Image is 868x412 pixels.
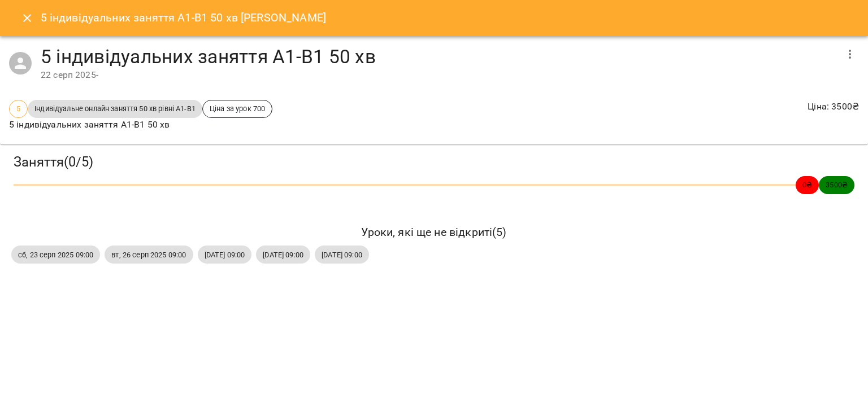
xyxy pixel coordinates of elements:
h6: 5 індивідуальних заняття А1-В1 50 хв [PERSON_NAME] [41,9,326,27]
span: Ціна за урок 700 [203,103,272,114]
span: [DATE] 09:00 [256,249,310,260]
span: [DATE] 09:00 [198,249,252,260]
span: 5 [10,103,27,114]
h6: Уроки, які ще не відкриті ( 5 ) [11,223,857,241]
h3: Заняття ( 0 / 5 ) [14,154,854,171]
span: 3500 ₴ [819,179,854,190]
span: [DATE] 09:00 [315,249,369,260]
div: 22 серп 2025 - [41,68,836,82]
p: 5 індивідуальних заняття А1-В1 50 хв [9,118,272,132]
span: сб, 23 серп 2025 09:00 [11,249,100,260]
button: Close [14,5,41,32]
span: 0 ₴ [796,179,819,190]
span: вт, 26 серп 2025 09:00 [105,249,193,260]
span: Індивідуальне онлайн заняття 50 хв рівні А1-В1 [28,103,202,114]
h4: 5 індивідуальних заняття А1-В1 50 хв [41,45,836,68]
p: Ціна : 3500 ₴ [808,100,859,113]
